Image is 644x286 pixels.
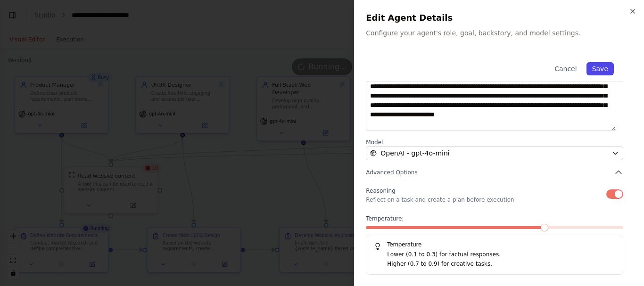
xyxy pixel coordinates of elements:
button: OpenAI - gpt-4o-mini [366,146,623,160]
span: OpenAI - gpt-4o-mini [380,148,449,158]
span: Reasoning [366,188,395,194]
h2: Edit Agent Details [366,11,633,25]
p: Lower (0.1 to 0.3) for factual responses. [387,250,615,260]
span: Temperature: [366,215,404,222]
button: Save [586,62,614,75]
label: Model [366,139,623,146]
h5: Temperature [374,241,615,248]
p: Higher (0.7 to 0.9) for creative tasks. [387,260,615,269]
button: Advanced Options [366,168,623,177]
button: Cancel [549,62,582,75]
span: Advanced Options [366,169,417,176]
p: Configure your agent's role, goal, backstory, and model settings. [366,28,633,38]
p: Reflect on a task and create a plan before execution [366,196,514,204]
